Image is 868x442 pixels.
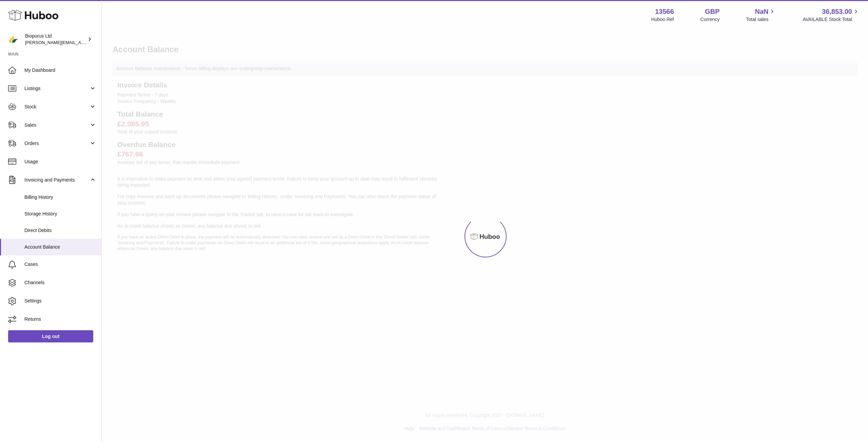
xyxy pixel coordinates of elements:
[24,279,96,286] span: Channels
[24,211,96,217] span: Storage History
[822,7,852,16] span: 36,853.00
[655,7,674,16] strong: 13566
[701,16,720,23] div: Currency
[24,67,96,73] span: My Dashboard
[24,177,89,183] span: Invoicing and Payments
[24,140,89,147] span: Orders
[8,34,18,44] img: peter@biopurus.co.uk
[24,104,89,110] span: Stock
[651,16,674,23] div: Huboo Ref
[24,194,96,201] span: Billing History
[746,7,776,23] a: NaN Total sales
[24,227,96,234] span: Direct Debits
[24,159,96,165] span: Usage
[803,16,860,23] span: AVAILABLE Stock Total
[8,330,93,342] a: Log out
[24,316,96,322] span: Returns
[24,122,89,128] span: Sales
[24,298,96,304] span: Settings
[803,7,860,23] a: 36,853.00 AVAILABLE Stock Total
[746,16,776,23] span: Total sales
[25,40,136,45] span: [PERSON_NAME][EMAIL_ADDRESS][DOMAIN_NAME]
[25,33,86,46] div: Biopurus Ltd
[705,7,719,16] strong: GBP
[755,7,768,16] span: NaN
[24,244,96,250] span: Account Balance
[24,85,89,92] span: Listings
[24,261,96,268] span: Cases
